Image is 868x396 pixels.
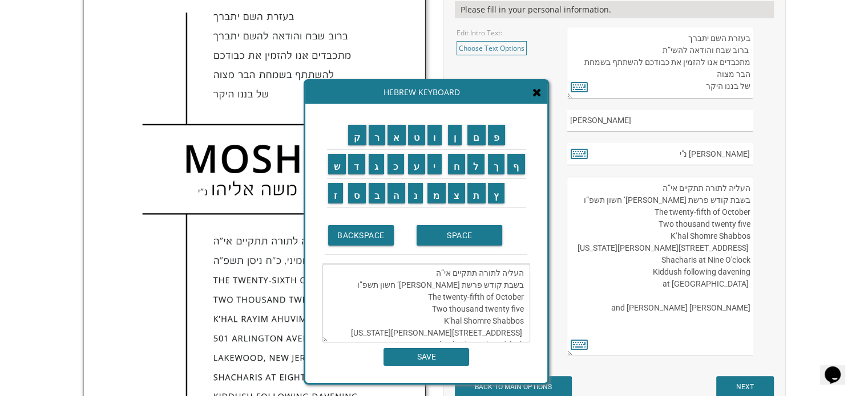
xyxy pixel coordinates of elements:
input: ו [427,125,442,145]
div: Hebrew Keyboard [305,81,547,104]
input: ב [369,183,386,203]
input: א [387,125,406,145]
input: ק [348,125,366,145]
input: ף [507,154,525,174]
input: ט [408,125,426,145]
textarea: בעזרת השם יתברך We would be honored to have you join us at the Seudas Bar Mitzvah of our dear son [567,27,753,99]
iframe: chat widget [820,350,857,385]
input: ס [348,183,366,203]
input: ד [348,154,365,174]
input: צ [448,183,466,203]
input: ת [467,183,486,203]
input: י [427,154,442,174]
input: מ [427,183,446,203]
input: ל [467,154,485,174]
input: ר [369,125,386,145]
label: Edit Intro Text: [457,28,502,38]
a: Choose Text Options [457,41,527,55]
input: SAVE [383,348,469,366]
input: ש [328,154,346,174]
input: BACKSPACE [328,225,394,246]
textarea: העליה לתורה תתקיים אי”ה בשבת קודש פרשת לך לך ח’ חשון תשע”ט The twenty-eighth of October Two thous... [567,177,753,356]
input: SPACE [417,225,502,246]
input: ג [369,154,385,174]
input: ה [387,183,405,203]
input: ן [448,125,462,145]
input: נ [408,183,423,203]
input: ע [408,154,426,174]
input: ם [467,125,486,145]
input: כ [387,154,404,174]
input: ך [488,154,505,174]
div: Please fill in your personal information. [455,1,774,18]
input: ז [328,183,344,203]
input: ח [448,154,466,174]
input: פ [488,125,506,145]
input: ץ [488,183,505,203]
